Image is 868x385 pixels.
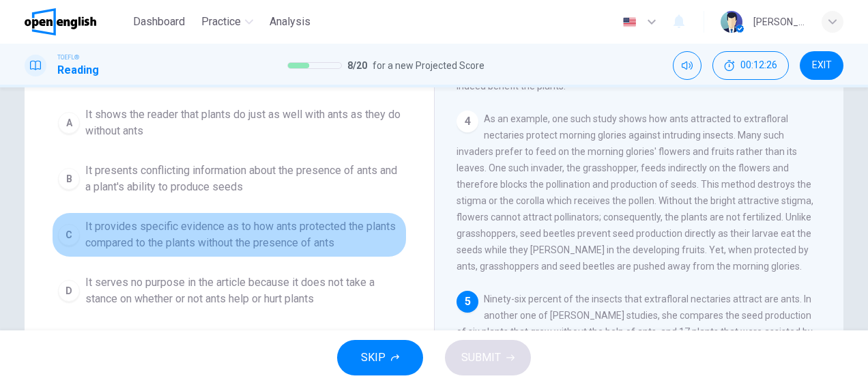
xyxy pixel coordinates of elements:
[58,112,80,134] div: A
[133,14,185,30] span: Dashboard
[52,156,407,201] button: BIt presents conflicting information about the presence of ants and a plant's ability to produce ...
[712,51,789,80] div: Hide
[673,51,701,80] div: Mute
[740,60,777,71] span: 00:12:26
[812,60,832,71] span: EXIT
[196,10,259,34] button: Practice
[721,11,742,33] img: Profile picture
[57,62,99,79] h1: Reading
[337,340,423,375] button: SKIP
[57,53,79,62] span: TOEFL®
[25,8,96,35] img: OpenEnglish logo
[58,280,80,302] div: D
[457,111,478,132] div: 4
[85,218,401,251] span: It provides specific evidence as to how ants protected the plants compared to the plants without ...
[201,14,241,30] span: Practice
[712,51,789,80] button: 00:12:26
[621,17,638,27] img: en
[264,10,316,34] button: Analysis
[58,224,80,246] div: C
[85,162,401,195] span: It presents conflicting information about the presence of ants and a plant's ability to produce s...
[347,57,367,74] span: 8 / 20
[128,10,190,34] button: Dashboard
[52,100,407,145] button: AIt shows the reader that plants do just as well with ants as they do without ants
[800,51,843,80] button: EXIT
[85,106,401,139] span: It shows the reader that plants do just as well with ants as they do without ants
[361,348,386,367] span: SKIP
[25,8,128,35] a: OpenEnglish logo
[457,113,813,272] span: As an example, one such study shows how ants attracted to extrafloral nectaries protect morning g...
[58,168,80,190] div: B
[753,14,805,30] div: [PERSON_NAME]
[52,212,407,257] button: CIt provides specific evidence as to how ants protected the plants compared to the plants without...
[52,268,407,313] button: DIt serves no purpose in the article because it does not take a stance on whether or not ants hel...
[85,274,401,307] span: It serves no purpose in the article because it does not take a stance on whether or not ants help...
[270,14,310,30] span: Analysis
[457,291,478,313] div: 5
[373,57,484,74] span: for a new Projected Score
